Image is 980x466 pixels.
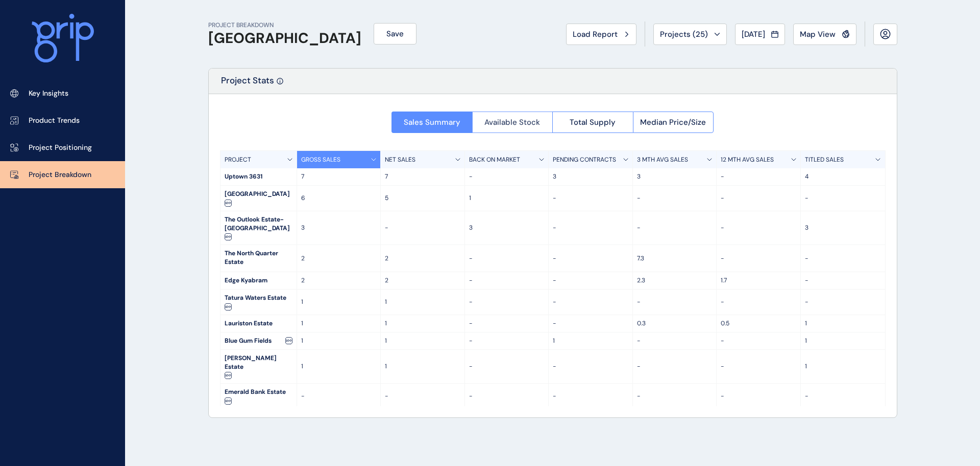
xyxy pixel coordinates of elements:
button: Load Report [566,24,636,45]
button: Map View [793,24,856,45]
p: 3 [553,172,628,181]
p: - [553,392,628,401]
span: Available Stock [484,117,540,127]
p: - [553,362,628,371]
p: 5 [385,194,460,203]
div: Blue Gum Fields [220,332,297,349]
p: 7.3 [637,254,713,263]
p: 1 [301,319,377,328]
p: - [805,194,881,203]
p: 1 [301,337,377,345]
p: 1 [385,337,460,345]
p: - [637,337,713,345]
p: 2 [301,276,377,285]
p: 3 [805,224,881,232]
div: Lauriston Estate [220,315,297,332]
p: 2 [301,254,377,263]
p: - [385,224,460,232]
p: 12 MTH AVG SALES [721,156,774,164]
p: - [721,254,796,263]
span: Total Supply [570,117,616,127]
p: - [553,319,628,328]
p: 1 [805,337,881,345]
p: 3 [637,172,713,181]
p: 7 [385,172,460,181]
div: Emerald Bank Estate [220,384,297,409]
p: - [469,172,545,181]
p: - [805,254,881,263]
p: Project Breakdown [29,170,91,180]
p: 1 [469,194,545,203]
p: PENDING CONTRACTS [553,156,616,164]
p: - [469,298,545,306]
p: - [553,298,628,306]
p: 0.5 [721,319,796,328]
p: 6 [301,194,377,203]
button: Save [374,23,416,45]
p: - [805,298,881,306]
p: - [805,392,881,401]
span: [DATE] [742,29,765,39]
p: - [721,224,796,232]
button: Projects (25) [653,24,727,45]
span: Load Report [573,29,618,39]
p: Project Stats [221,75,274,94]
p: 1 [385,319,460,328]
p: 1 [385,362,460,371]
p: - [385,392,460,401]
p: - [721,172,796,181]
p: - [637,298,713,306]
p: 3 [301,224,377,232]
p: - [553,194,628,203]
p: - [721,298,796,306]
p: - [469,254,545,263]
button: Available Stock [472,112,553,133]
p: 0.3 [637,319,713,328]
div: Uptown 3631 [220,168,297,185]
span: Map View [800,29,836,39]
p: - [469,276,545,285]
p: - [637,392,713,401]
p: - [637,362,713,371]
p: - [469,319,545,328]
p: - [553,254,628,263]
div: The Outlook Estate- [GEOGRAPHIC_DATA] [220,211,297,245]
div: [GEOGRAPHIC_DATA] [220,186,297,211]
p: GROSS SALES [301,156,340,164]
p: 1 [805,319,881,328]
button: Total Supply [552,112,633,133]
p: Product Trends [29,116,80,126]
p: Project Positioning [29,143,92,153]
button: Sales Summary [391,112,472,133]
p: - [721,194,796,203]
p: - [469,337,545,345]
span: Save [386,29,404,39]
p: TITLED SALES [805,156,844,164]
p: - [721,362,796,371]
p: NET SALES [385,156,415,164]
p: - [637,194,713,203]
p: 2 [385,254,460,263]
p: 3 MTH AVG SALES [637,156,688,164]
div: Edge Kyabram [220,272,297,289]
p: - [469,362,545,371]
button: Median Price/Size [633,112,714,133]
div: [PERSON_NAME] Estate [220,350,297,384]
p: 1 [301,298,377,306]
p: 7 [301,172,377,181]
p: PROJECT BREAKDOWN [208,21,361,30]
p: 1 [805,362,881,371]
p: - [637,224,713,232]
p: 2 [385,276,460,285]
p: 3 [469,224,545,232]
p: PROJECT [225,156,251,164]
div: The North Quarter Estate [220,245,297,272]
span: Projects ( 25 ) [660,29,708,39]
button: [DATE] [735,24,785,45]
span: Median Price/Size [640,117,706,127]
p: 4 [805,172,881,181]
p: 1.7 [721,276,796,285]
p: 1 [301,362,377,371]
p: Key Insights [29,88,68,99]
p: - [301,392,377,401]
